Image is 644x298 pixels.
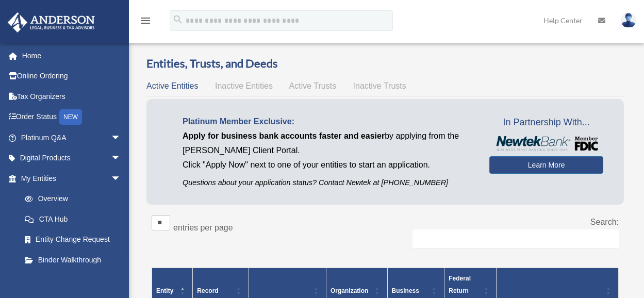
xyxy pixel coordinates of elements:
[183,114,474,129] p: Platinum Member Exclusive:
[14,189,126,209] a: Overview
[173,223,233,232] label: entries per page
[14,250,131,270] a: Binder Walkthrough
[489,114,603,131] span: In Partnership With...
[289,81,337,90] span: Active Trusts
[353,81,406,90] span: Inactive Trusts
[172,14,184,25] i: search
[111,148,131,169] span: arrow_drop_down
[7,45,137,66] a: Home
[489,156,603,174] a: Learn More
[139,18,152,27] a: menu
[494,136,598,151] img: NewtekBankLogoSM.png
[7,107,137,128] a: Order StatusNEW
[7,66,137,87] a: Online Ordering
[59,109,82,125] div: NEW
[7,148,137,169] a: Digital Productsarrow_drop_down
[14,229,131,250] a: Entity Change Request
[146,81,198,90] span: Active Entities
[14,209,131,229] a: CTA Hub
[139,14,152,27] i: menu
[111,127,131,148] span: arrow_drop_down
[111,168,131,189] span: arrow_drop_down
[5,12,98,32] img: Anderson Advisors Platinum Portal
[7,168,131,189] a: My Entitiesarrow_drop_down
[7,86,137,107] a: Tax Organizers
[146,56,624,72] h3: Entities, Trusts, and Deeds
[7,127,137,148] a: Platinum Q&Aarrow_drop_down
[215,81,273,90] span: Inactive Entities
[621,13,636,28] img: User Pic
[183,131,385,140] span: Apply for business bank accounts faster and easier
[183,176,474,189] p: Questions about your application status? Contact Newtek at [PHONE_NUMBER]
[183,158,474,172] p: Click "Apply Now" next to one of your entities to start an application.
[590,218,619,226] label: Search:
[183,129,474,158] p: by applying from the [PERSON_NAME] Client Portal.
